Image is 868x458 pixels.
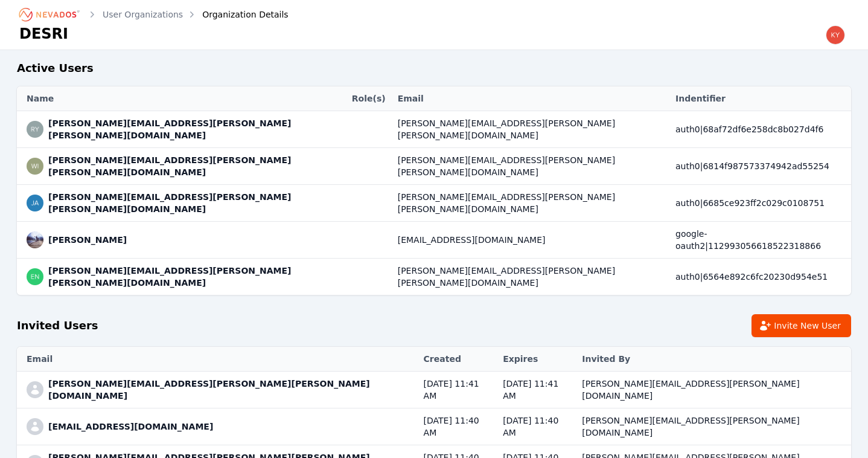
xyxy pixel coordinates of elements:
span: Invited Users [17,317,98,334]
span: [PERSON_NAME][EMAIL_ADDRESS][PERSON_NAME][PERSON_NAME][DOMAIN_NAME] [48,117,340,141]
th: Indentifier [669,86,851,111]
img: kyle.macdougall@nevados.solar [826,25,845,45]
nav: Breadcrumb [19,5,289,24]
span: [PERSON_NAME][EMAIL_ADDRESS][PERSON_NAME][PERSON_NAME][DOMAIN_NAME] [48,265,340,289]
td: [PERSON_NAME][EMAIL_ADDRESS][PERSON_NAME][PERSON_NAME][DOMAIN_NAME] [392,148,669,185]
a: User Organizations [103,8,183,21]
td: [PERSON_NAME][EMAIL_ADDRESS][PERSON_NAME][PERSON_NAME][DOMAIN_NAME] [392,259,669,295]
img: Enrique A. Veglio [27,231,43,248]
th: Expires [497,347,576,372]
span: [EMAIL_ADDRESS][DOMAIN_NAME] [48,421,213,433]
img: ryan.burris@desri.com [27,121,43,138]
img: jared.hurlbert@deshaw.com [27,195,43,211]
span: [DATE] 11:41 AM [424,379,479,401]
td: auth0|6564e892c6fc20230d954e51 [669,259,851,295]
td: [EMAIL_ADDRESS][DOMAIN_NAME] [392,222,669,259]
td: [PERSON_NAME][EMAIL_ADDRESS][PERSON_NAME][DOMAIN_NAME] [576,408,851,445]
td: [PERSON_NAME][EMAIL_ADDRESS][PERSON_NAME][DOMAIN_NAME] [576,372,851,408]
th: Email [392,86,669,111]
div: Organization Details [185,8,289,21]
td: [PERSON_NAME][EMAIL_ADDRESS][PERSON_NAME][PERSON_NAME][DOMAIN_NAME] [392,111,669,148]
span: [PERSON_NAME][EMAIL_ADDRESS][PERSON_NAME][PERSON_NAME][DOMAIN_NAME] [48,378,412,402]
span: [DATE] 11:40 AM [503,416,558,437]
span: [DATE] 11:40 AM [424,416,479,437]
span: [PERSON_NAME][EMAIL_ADDRESS][PERSON_NAME][PERSON_NAME][DOMAIN_NAME] [48,191,340,215]
td: google-oauth2|112993056618522318866 [669,222,851,259]
th: Role(s) [346,86,392,111]
td: auth0|68af72df6e258dc8b027d4f6 [669,111,851,148]
th: Invited By [576,347,851,372]
th: Email [17,347,418,372]
th: Created [418,347,497,372]
h1: DESRI [19,24,68,44]
span: [PERSON_NAME][EMAIL_ADDRESS][PERSON_NAME][PERSON_NAME][DOMAIN_NAME] [48,154,340,178]
img: enrique.veglio@deshaw.com [27,268,43,285]
h2: Active Users [17,60,851,86]
td: [PERSON_NAME][EMAIL_ADDRESS][PERSON_NAME][PERSON_NAME][DOMAIN_NAME] [392,185,669,222]
span: [DATE] 11:41 AM [503,379,558,401]
img: witter.swanson@deshaw.com [27,158,43,175]
th: Name [17,86,346,111]
td: auth0|6685ce923ff2c029c0108751 [669,185,851,222]
span: [PERSON_NAME] [48,234,127,246]
button: Invite New User [752,314,851,337]
td: auth0|6814f987573374942ad55254 [669,148,851,185]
